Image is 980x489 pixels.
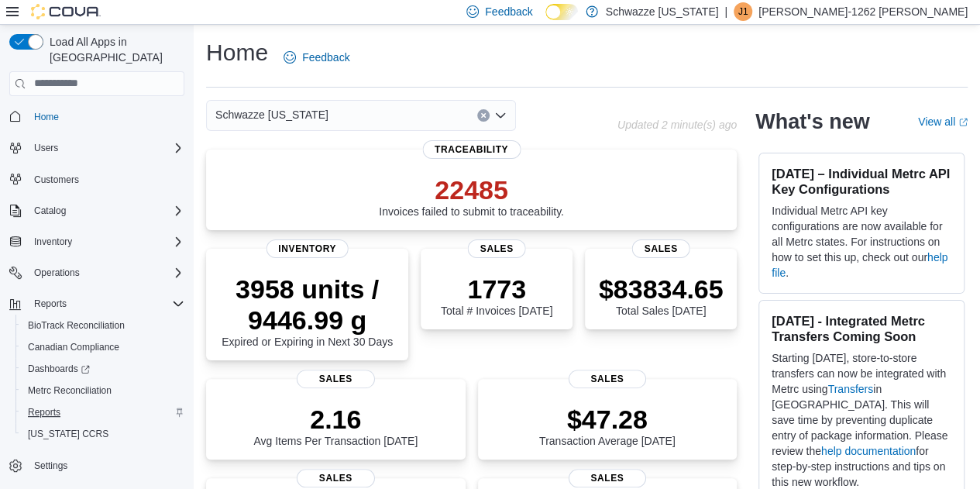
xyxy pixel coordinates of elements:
a: [US_STATE] CCRS [22,425,115,443]
button: Home [3,105,191,128]
span: Reports [28,406,60,418]
span: Operations [34,267,80,279]
span: Dashboards [22,360,184,378]
p: | [724,2,727,21]
button: Users [28,139,64,157]
span: Metrc Reconciliation [28,384,112,397]
h1: Home [206,37,268,68]
p: Schwazze [US_STATE] [606,2,719,21]
p: 3958 units / 9446.99 g [218,274,396,336]
h3: [DATE] – Individual Metrc API Key Configurations [772,166,951,197]
p: 22485 [379,174,564,205]
span: Reports [34,298,67,310]
img: Cova [31,4,101,19]
div: Transaction Average [DATE] [539,404,676,447]
span: BioTrack Reconciliation [22,316,184,335]
a: Settings [28,456,74,475]
a: Transfers [827,383,873,395]
a: help file [772,251,947,279]
svg: External link [958,118,968,127]
a: Home [28,108,65,126]
p: [PERSON_NAME]-1262 [PERSON_NAME] [758,2,968,21]
span: Operations [28,263,184,282]
button: Reports [15,401,191,423]
span: Users [28,139,184,157]
button: Operations [3,262,191,284]
span: Dashboards [28,363,90,375]
span: Inventory [34,236,72,248]
span: Sales [569,370,646,388]
div: Total Sales [DATE] [599,274,724,317]
div: Invoices failed to submit to traceability. [379,174,564,218]
button: BioTrack Reconciliation [15,315,191,336]
button: Catalog [3,200,191,222]
span: Catalog [34,205,66,217]
span: BioTrack Reconciliation [28,319,125,332]
button: [US_STATE] CCRS [15,423,191,445]
button: Canadian Compliance [15,336,191,358]
span: Catalog [28,201,184,220]
span: Load All Apps in [GEOGRAPHIC_DATA] [43,34,184,65]
span: Feedback [485,4,532,19]
p: 2.16 [253,404,418,435]
a: Dashboards [22,360,96,378]
a: Customers [28,170,85,189]
span: Settings [28,456,184,475]
button: Reports [3,293,191,315]
div: Total # Invoices [DATE] [441,274,552,317]
span: Home [28,107,184,126]
span: Sales [468,239,526,258]
button: Catalog [28,201,72,220]
a: BioTrack Reconciliation [22,316,131,335]
button: Inventory [3,231,191,253]
a: help documentation [821,445,916,457]
span: Reports [28,294,184,313]
span: Sales [297,370,374,388]
span: J1 [738,2,748,21]
span: Users [34,142,58,154]
p: $83834.65 [599,274,724,305]
span: Schwazze [US_STATE] [215,105,328,124]
a: Feedback [277,42,356,73]
span: [US_STATE] CCRS [28,428,108,440]
span: Home [34,111,59,123]
button: Clear input [477,109,490,122]
a: Metrc Reconciliation [22,381,118,400]
a: Reports [22,403,67,422]
span: Inventory [266,239,349,258]
a: Canadian Compliance [22,338,126,356]
input: Dark Mode [545,4,578,20]
button: Operations [28,263,86,282]
span: Sales [632,239,690,258]
button: Open list of options [494,109,507,122]
span: Customers [28,170,184,189]
h2: What's new [755,109,869,134]
span: Traceability [422,140,521,159]
a: View allExternal link [918,115,968,128]
div: Avg Items Per Transaction [DATE] [253,404,418,447]
p: Individual Metrc API key configurations are now available for all Metrc states. For instructions ... [772,203,951,281]
h3: [DATE] - Integrated Metrc Transfers Coming Soon [772,313,951,344]
p: 1773 [441,274,552,305]
span: Customers [34,174,79,186]
span: Reports [22,403,184,422]
button: Users [3,137,191,159]
button: Inventory [28,232,78,251]
span: Canadian Compliance [28,341,119,353]
button: Reports [28,294,73,313]
span: Canadian Compliance [22,338,184,356]
span: Inventory [28,232,184,251]
span: Metrc Reconciliation [22,381,184,400]
span: Washington CCRS [22,425,184,443]
p: Updated 2 minute(s) ago [617,119,737,131]
span: Sales [569,469,646,487]
div: Jeremy-1262 Goins [734,2,752,21]
button: Metrc Reconciliation [15,380,191,401]
div: Expired or Expiring in Next 30 Days [218,274,396,348]
span: Feedback [302,50,349,65]
span: Settings [34,460,67,472]
button: Settings [3,454,191,477]
button: Customers [3,168,191,191]
span: Sales [297,469,374,487]
p: $47.28 [539,404,676,435]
